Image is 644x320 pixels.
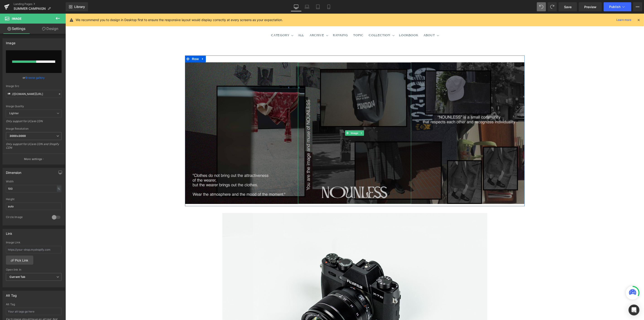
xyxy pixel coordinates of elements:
span: Image [12,17,22,20]
a: Browse gallery [26,74,45,82]
a: ALL [230,17,241,27]
button: Undo [537,2,546,11]
a: Mobile [323,2,334,11]
span: SUMMER CAMPAIGN [14,7,46,10]
div: Circle Image [6,215,47,220]
button: More [633,2,642,11]
input: Your alt tags go here [6,308,62,315]
div: or [6,75,62,80]
span: ALL [233,20,239,24]
span: Publish [609,5,620,9]
div: Link [6,229,12,235]
div: % [57,186,61,192]
span: Row [125,42,135,49]
a: Laptop [302,2,312,11]
a: Landing Pages [14,2,66,6]
a: TOPIC [285,17,301,27]
summary: ARCHIVE [241,17,265,27]
input: auto [6,185,62,192]
summary: ABOUT [355,17,375,27]
span: Library [74,5,85,9]
span: TOPIC [288,20,298,24]
a: Preview [579,2,602,11]
span: LOOKBOOK [334,20,353,24]
a: New Library [66,2,88,11]
div: Width [6,180,62,183]
div: Open link In [6,268,62,271]
input: Link [6,90,62,98]
summary: CATEGORY [203,17,230,27]
a: Expand / Collapse [135,42,140,49]
div: Image Src [6,85,62,88]
span: RANKING [267,20,282,24]
b: Current Tab [10,275,26,279]
img: NOUNLESS [276,7,303,12]
a: LOOKBOOK [331,17,356,27]
div: Image Link [6,241,62,244]
summary: COLLECTION [301,17,331,27]
b: Lighter [9,112,19,115]
a: Learn more [615,17,633,23]
div: Only support for UCare CDN and Shopify CDN [6,142,62,153]
p: We recommend you to design in Desktop first to ensure the responsive layout would display correct... [76,17,283,22]
p: More settings [24,157,42,161]
span: ARCHIVE [244,20,259,24]
b: 3000x3000 [10,134,26,138]
div: Alt Tag [6,291,17,297]
div: Open Intercom Messenger [629,305,639,315]
a: Expand / Collapse [294,117,299,122]
input: https://your-shop.myshopify.com [6,246,62,253]
input: auto [6,203,62,210]
button: Publish [604,2,631,11]
div: Image [6,39,15,45]
div: Height [6,198,62,201]
span: Preview [584,5,596,9]
div: Only support for UCare CDN [6,119,62,126]
div: Alt Tag [6,303,62,306]
a: Pick Link [6,256,33,265]
span: ABOUT [358,20,369,24]
div: Image Quality [6,105,62,108]
a: Design [34,24,67,34]
button: More settings [3,154,65,164]
div: Dimension [6,168,22,175]
span: Save [564,5,572,9]
span: Image [285,117,294,122]
a: Tablet [312,2,323,11]
span: CATEGORY [206,20,224,24]
button: Redo [548,2,557,11]
a: RANKING [265,17,285,27]
a: Desktop [291,2,302,11]
div: Image Resolution [6,127,62,130]
span: COLLECTION [303,20,325,24]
